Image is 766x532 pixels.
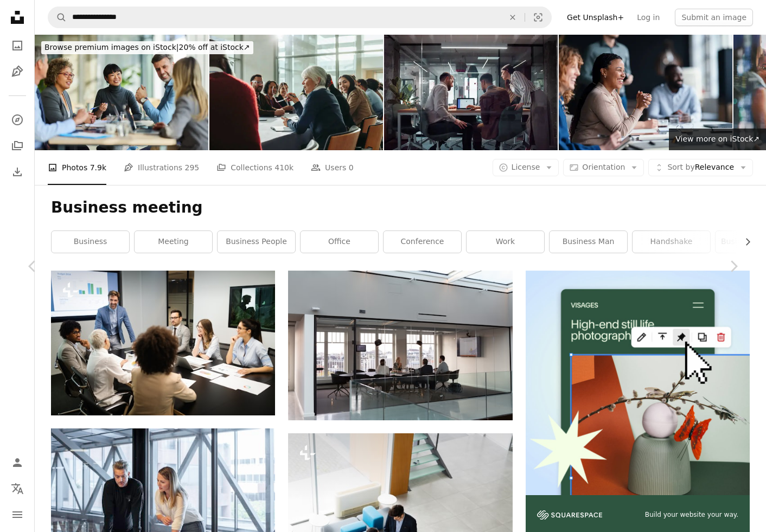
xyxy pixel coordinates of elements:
a: Explore [7,109,28,131]
a: Illustrations [7,61,28,82]
button: License [493,159,559,176]
span: Relevance [667,162,734,173]
span: View more on iStock ↗ [675,134,759,143]
span: 0 [349,162,354,174]
img: Group of Professionals Engaged in a Collaborative Business Meeting at Modern Office [559,35,732,150]
img: file-1606177908946-d1eed1cbe4f5image [537,510,602,520]
a: Log in / Sign up [7,452,28,473]
a: man and woman sitting at table [51,498,275,508]
img: Diverse group of business professionals in a meeting with a woman speaking [209,35,383,150]
span: 20% off at iStock ↗ [44,43,250,52]
a: conference [384,231,461,253]
a: Next [701,214,766,318]
img: Team Collaboration in a Modern Office with Technical and Digital Discussions [384,35,558,150]
button: Menu [7,504,28,525]
img: file-1723602894256-972c108553a7image [526,271,750,495]
button: Visual search [525,7,551,28]
button: Sort byRelevance [648,159,753,176]
a: office [301,231,378,253]
a: handshake [633,231,710,253]
a: Collections 410k [216,150,293,185]
a: Photos [7,35,28,56]
button: Clear [501,7,525,28]
img: Happy multiracial business team talking on a meeting in the office. [35,35,208,150]
a: Get Unsplash+ [560,9,630,26]
span: Build your website your way. [645,510,738,520]
a: View more on iStock↗ [669,129,766,150]
span: 410k [275,162,293,174]
a: work [467,231,544,253]
a: business [52,231,129,253]
button: Search Unsplash [48,7,67,28]
button: Submit an image [675,9,753,26]
img: people sitting on chair inside building [288,271,512,420]
button: Orientation [563,159,644,176]
a: Browse premium images on iStock|20% off at iStock↗ [35,35,260,61]
a: people sitting on chair inside building [288,340,512,350]
span: 295 [185,162,200,174]
a: Illustrations 295 [124,150,199,185]
a: Users 0 [311,150,354,185]
form: Find visuals sitewide [48,7,552,28]
h1: Business meeting [51,198,750,217]
span: Sort by [667,163,694,171]
span: Orientation [582,163,625,171]
img: Business colleagues in conference meeting room during presentation [51,271,275,415]
a: Collections [7,135,28,157]
span: License [512,163,540,171]
a: Log in [630,9,666,26]
a: business man [550,231,627,253]
a: Business colleagues in conference meeting room during presentation [51,338,275,348]
button: Language [7,478,28,499]
a: business people [218,231,295,253]
a: Download History [7,161,28,183]
span: Browse premium images on iStock | [44,43,178,52]
a: meeting [135,231,212,253]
